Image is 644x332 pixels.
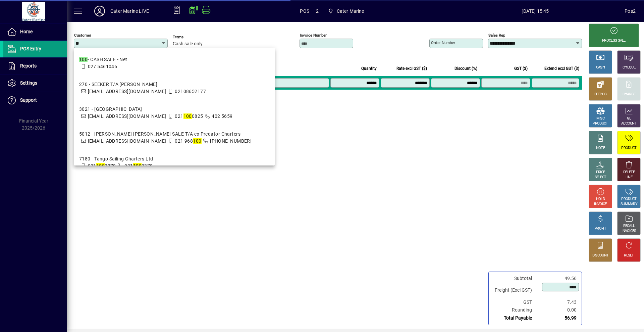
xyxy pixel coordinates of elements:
[79,81,206,88] div: 270 - SEEKER T/A [PERSON_NAME]
[74,125,275,150] mat-option: 5012 - Bruce Martin CASH SALE T/A ex Predator Charters
[3,92,67,109] a: Support
[539,298,579,306] td: 7.43
[74,33,91,38] mat-label: Customer
[316,6,319,16] span: 2
[325,5,367,17] span: Cater Marine
[539,306,579,314] td: 0.00
[3,75,67,92] a: Settings
[491,275,539,282] td: Subtotal
[396,65,427,72] span: Rate excl GST ($)
[175,89,206,94] span: 02108652177
[623,170,635,175] div: DELETE
[20,46,41,51] span: POS Entry
[623,92,636,97] div: CHARGE
[539,314,579,322] td: 56.99
[88,113,166,119] span: [EMAIL_ADDRESS][DOMAIN_NAME]
[544,65,579,72] span: Extend excl GST ($)
[79,56,127,63] div: - CASH SALE - Net
[175,138,201,144] span: 021 968
[431,40,455,45] mat-label: Order number
[212,113,233,119] span: 402 5659
[79,131,252,138] div: 5012 - [PERSON_NAME] [PERSON_NAME] SALE T/A ex Predator Charters
[74,150,275,175] mat-option: 7180 - Tango Sailing Charters Ltd
[210,138,252,144] span: [PHONE_NUMBER]
[173,41,203,47] span: Cash sale only
[625,6,636,16] div: Pos2
[592,253,608,258] div: DISCOUNT
[596,170,605,175] div: PRICE
[337,6,364,16] span: Cater Marine
[595,175,606,180] div: SELECT
[596,197,605,202] div: HOLD
[539,275,579,282] td: 49.56
[183,113,192,119] em: 100
[88,64,117,69] span: 027 5461046
[300,6,309,16] span: POS
[193,138,201,144] em: 100
[491,306,539,314] td: Rounding
[175,113,203,119] span: 021 0825
[173,35,213,39] span: Terms
[596,65,605,70] div: CASH
[79,106,233,113] div: 3021 - [GEOGRAPHIC_DATA]
[621,197,636,202] div: PRODUCT
[88,163,116,169] span: 021 2379
[488,33,505,38] mat-label: Sales rep
[96,163,105,169] em: 100
[110,6,149,16] div: Cater Marine LIVE
[124,163,153,169] span: 021 2379
[454,65,477,72] span: Discount (%)
[79,57,88,62] em: 100
[446,6,625,16] span: [DATE] 15:45
[89,5,110,17] button: Profile
[623,224,635,229] div: RECALL
[3,58,67,75] a: Reports
[595,226,606,231] div: PROFIT
[602,38,626,43] div: PROCESS SALE
[623,65,635,70] div: CHEQUE
[622,229,636,234] div: INVOICES
[514,65,528,72] span: GST ($)
[491,282,539,298] td: Freight (Excl GST)
[20,80,37,86] span: Settings
[593,121,608,126] div: PRODUCT
[491,298,539,306] td: GST
[300,33,327,38] mat-label: Invoice number
[621,121,637,126] div: ACCOUNT
[3,23,67,40] a: Home
[88,89,166,94] span: [EMAIL_ADDRESS][DOMAIN_NAME]
[74,51,275,76] mat-option: 100 - CASH SALE - Net
[594,92,607,97] div: EFTPOS
[133,163,142,169] em: 100
[596,116,604,121] div: MISC
[624,253,634,258] div: RESET
[20,29,33,34] span: Home
[621,202,637,207] div: SUMMARY
[79,155,153,162] div: 7180 - Tango Sailing Charters Ltd
[596,146,605,151] div: NOTE
[621,146,636,151] div: PRODUCT
[74,76,275,100] mat-option: 270 - SEEKER T/A Peter Jamar
[20,97,37,103] span: Support
[20,63,37,68] span: Reports
[627,116,631,121] div: GL
[74,100,275,125] mat-option: 3021 - Opua Marina Boat Yard
[88,138,166,144] span: [EMAIL_ADDRESS][DOMAIN_NAME]
[361,65,377,72] span: Quantity
[491,314,539,322] td: Total Payable
[626,175,632,180] div: LINE
[594,202,606,207] div: INVOICE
